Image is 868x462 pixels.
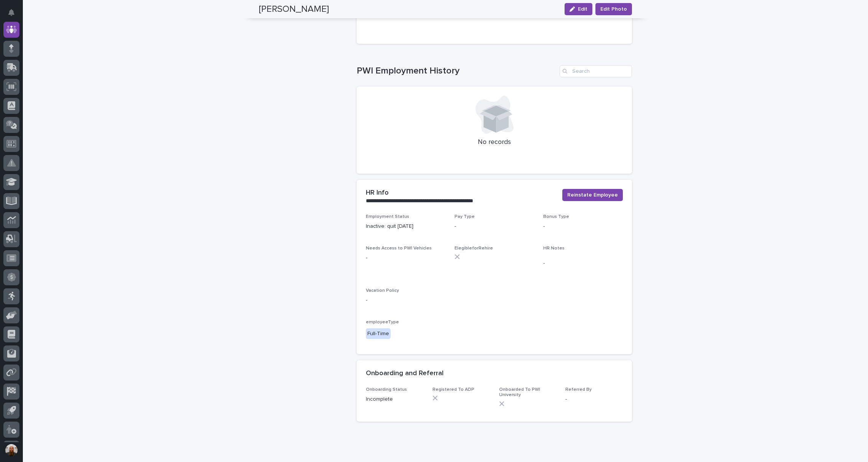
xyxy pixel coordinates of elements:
button: Edit [565,3,592,15]
button: users-avatar [3,442,19,458]
p: - [366,254,445,262]
p: - [543,259,623,267]
p: Inactive: quit [DATE] [366,222,445,230]
p: - [543,222,623,230]
span: Onboarded To PWI University [499,387,540,397]
span: Edit Photo [600,5,627,13]
p: - [366,296,623,304]
p: Incomplete [366,395,423,403]
span: ElegibleforRehire [455,246,493,251]
button: Notifications [3,5,19,21]
span: Referred By [565,387,592,392]
span: Bonus Type [543,214,569,219]
span: HR Notes [543,246,565,251]
div: Full-Time [366,328,391,339]
h1: PWI Employment History [357,66,557,77]
h2: HR Info [366,189,389,197]
h2: [PERSON_NAME] [259,4,329,15]
p: - [565,395,623,403]
span: Pay Type [455,214,475,219]
span: Edit [578,6,587,12]
h2: Onboarding and Referral [366,369,444,378]
p: No records [366,138,623,147]
span: employeeType [366,320,399,325]
span: Reinstate Employee [567,191,618,199]
span: Vacation Policy [366,288,399,293]
span: Needs Access to PWI Vehicles [366,246,432,251]
span: Registered To ADP [432,387,474,392]
span: Onboarding Status [366,387,407,392]
button: Reinstate Employee [562,189,623,201]
p: - [455,222,534,230]
div: Notifications [10,9,19,21]
button: Edit Photo [595,3,632,15]
input: Search [560,65,632,77]
span: Employment Status [366,214,409,219]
